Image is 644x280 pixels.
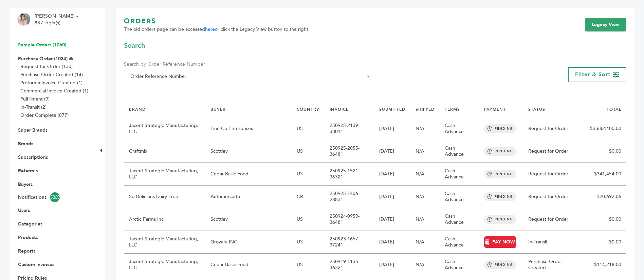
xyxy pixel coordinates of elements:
a: Categories [18,221,42,227]
a: PAY NOW [484,236,516,248]
td: Request for Order [523,140,585,163]
td: US [292,163,325,186]
td: Automercado [205,186,292,208]
a: SUBMITTED [379,107,405,112]
td: Cash Advance [440,208,479,231]
a: PAYMENT [484,107,506,112]
span: Search [124,41,145,50]
td: CR [292,186,325,208]
span: PENDING [484,192,516,201]
td: Craftmix [124,140,205,163]
td: $114,218.00 [585,254,626,276]
td: Jacent Strategic Manufacturing, LLC [124,117,205,140]
td: 250923-1657-37241 [325,231,374,254]
td: N/A [410,117,440,140]
a: STATUS [528,107,545,112]
td: [DATE] [374,140,410,163]
span: Filter & Sort [575,71,610,78]
li: [PERSON_NAME] - 837 login(s) [35,13,79,26]
td: Jacent Strategic Manufacturing, LLC [124,231,205,254]
a: Users [18,207,30,214]
td: 250925-2139-33011 [325,117,374,140]
td: $0.00 [585,140,626,163]
a: BRAND [129,107,146,112]
td: 250919-1135-36321 [325,254,374,276]
span: PENDING [484,215,516,224]
a: Super Brands [18,127,48,133]
td: US [292,117,325,140]
td: $20,692.06 [585,186,626,208]
td: N/A [410,140,440,163]
td: Arctic Farms Inc [124,208,205,231]
a: TERMS [445,107,460,112]
td: Request for Order [523,163,585,186]
a: Custom Invoices [18,261,54,268]
td: So Delicious Dairy Free [124,186,205,208]
a: Purchase Order (1034) [18,56,68,62]
td: Scottlev [205,140,292,163]
span: PENDING [484,170,516,178]
a: Fulfillment (9) [20,96,50,102]
td: Cash Advance [440,186,479,208]
label: Search by Order Reference Number [124,61,375,68]
td: US [292,254,325,276]
td: N/A [410,231,440,254]
a: Reports [18,248,35,254]
td: US [292,208,325,231]
td: 250925-1406-28831 [325,186,374,208]
td: Cash Advance [440,140,479,163]
td: US [292,140,325,163]
td: [DATE] [374,231,410,254]
td: [DATE] [374,117,410,140]
td: [DATE] [374,186,410,208]
a: Products [18,234,38,241]
a: Subscriptions [18,154,48,160]
td: Cedar Basic Food [205,163,292,186]
a: Referrals [18,168,38,174]
td: $0.00 [585,208,626,231]
a: here [205,26,215,33]
td: Request for Order [523,208,585,231]
td: Cash Advance [440,163,479,186]
a: INVOICE [330,107,349,112]
a: Request for Order (130) [20,63,73,70]
td: Jacent Strategic Manufacturing, LLC [124,254,205,276]
h1: ORDERS [124,17,310,26]
td: [DATE] [374,254,410,276]
a: COUNTRY [297,107,319,112]
a: Legacy View [585,18,626,31]
a: Proforma Invoice Created (1) [20,80,82,86]
a: Brands [18,141,33,147]
span: PENDING [484,147,516,156]
td: N/A [410,254,440,276]
td: Request for Order [523,117,585,140]
td: In-Transit [523,231,585,254]
td: Cash Advance [440,254,479,276]
a: BUYER [210,107,226,112]
td: Purchase Order Created [523,254,585,276]
td: [DATE] [374,163,410,186]
span: 5369 [50,192,60,202]
td: Scottlev [205,208,292,231]
a: SHIPPED [416,107,435,112]
td: Cash Advance [440,117,479,140]
td: 250925-1521-36321 [325,163,374,186]
span: The old orders page can be accessed or click the Legacy View button to the right. [124,26,310,33]
a: Commercial Invoice Created (1) [20,88,88,94]
span: PENDING [484,124,516,133]
a: TOTAL [607,107,621,112]
td: $341,454.00 [585,163,626,186]
a: Order Complete (877) [20,112,69,119]
td: N/A [410,186,440,208]
td: $0.00 [585,231,626,254]
td: Grovara INC [205,231,292,254]
td: 250925-2055-36481 [325,140,374,163]
td: Jacent Strategic Manufacturing, LLC [124,163,205,186]
td: [DATE] [374,208,410,231]
a: In-Transit (2) [20,104,47,110]
td: 250924-0959-36481 [325,208,374,231]
span: PENDING [484,260,516,269]
td: $3,682,400.00 [585,117,626,140]
td: N/A [410,163,440,186]
a: Sample Orders (1060) [18,42,66,48]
